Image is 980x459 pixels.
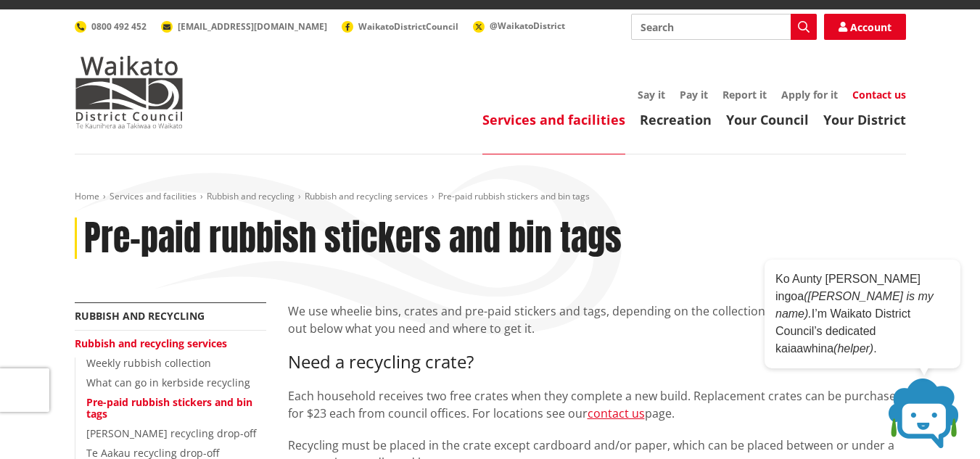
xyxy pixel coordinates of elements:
a: Weekly rubbish collection [86,356,211,370]
a: Home [75,190,99,202]
a: Services and facilities [482,111,625,128]
a: Pay it [680,88,708,102]
a: Rubbish and recycling services [75,336,227,350]
span: 0800 492 452 [91,20,147,33]
em: ([PERSON_NAME] is my name). [775,290,934,320]
nav: breadcrumb [75,191,906,203]
a: contact us [588,405,645,421]
p: Ko Aunty [PERSON_NAME] ingoa I’m Waikato District Council’s dedicated kaiaawhina . [775,270,950,357]
a: Say it [638,88,665,102]
a: Contact us [852,88,906,102]
a: WaikatoDistrictCouncil [342,20,458,33]
a: Report it [722,88,767,102]
p: Each household receives two free crates when they complete a new build. Replacement crates can be... [288,387,906,422]
em: (helper) [833,342,873,355]
a: Rubbish and recycling [75,309,205,323]
a: 0800 492 452 [75,20,147,33]
a: Pre-paid rubbish stickers and bin tags [86,395,252,421]
a: [EMAIL_ADDRESS][DOMAIN_NAME] [161,20,327,33]
h3: Need a recycling crate? [288,352,906,373]
a: Your District [823,111,906,128]
a: @WaikatoDistrict [473,20,565,32]
a: Your Council [726,111,809,128]
a: Account [824,14,906,40]
a: Rubbish and recycling services [305,190,428,202]
input: Search input [631,14,817,40]
span: @WaikatoDistrict [490,20,565,32]
span: [EMAIL_ADDRESS][DOMAIN_NAME] [178,20,327,33]
p: We use wheelie bins, crates and pre-paid stickers and tags, depending on the collection type in y... [288,302,906,337]
a: What can go in kerbside recycling [86,376,250,389]
a: Recreation [640,111,712,128]
a: [PERSON_NAME] recycling drop-off [86,426,256,440]
a: Apply for it [781,88,838,102]
a: Services and facilities [110,190,197,202]
img: Waikato District Council - Te Kaunihera aa Takiwaa o Waikato [75,56,184,128]
span: Pre-paid rubbish stickers and bin tags [438,190,590,202]
h1: Pre-paid rubbish stickers and bin tags [84,218,622,260]
span: WaikatoDistrictCouncil [358,20,458,33]
a: Rubbish and recycling [207,190,295,202]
